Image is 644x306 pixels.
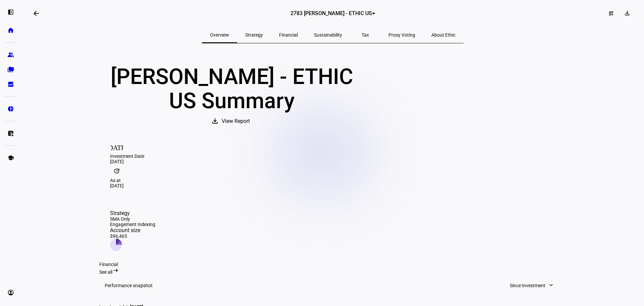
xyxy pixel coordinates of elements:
[99,269,112,275] span: See all
[110,222,155,227] div: Engagement Indexing
[245,33,263,37] span: Strategy
[7,81,14,88] eth-mat-symbol: bid_landscape
[110,227,155,233] div: Account size
[4,78,17,91] a: bid_landscape
[110,164,123,178] mat-icon: update
[32,9,40,17] mat-icon: arrow_backwards
[4,102,17,116] a: pie_chart
[105,283,153,288] h3: Performance snapshot
[110,140,123,154] mat-icon: [DATE]
[110,233,155,239] div: $96,465
[110,210,155,216] div: Strategy
[431,33,455,37] span: About Ethic
[7,289,14,296] eth-mat-symbol: account_circle
[548,282,554,289] mat-icon: expand_more
[7,105,14,112] eth-mat-symbol: pie_chart
[222,113,250,129] span: View Report
[112,267,119,274] mat-icon: arrow_right_alt
[279,33,298,37] span: Financial
[110,216,155,222] div: SMA Only
[7,27,14,34] eth-mat-symbol: home
[7,51,14,58] eth-mat-symbol: group
[7,66,14,73] eth-mat-symbol: folder_copy
[4,63,17,76] a: folder_copy
[503,279,561,292] button: Since Investment
[110,178,555,183] div: As at
[204,113,259,129] button: View Report
[211,117,219,125] mat-icon: download
[210,33,229,37] span: Overview
[7,9,14,15] eth-mat-symbol: left_panel_open
[388,33,415,37] span: Proxy Voting
[510,279,545,292] span: Since Investment
[608,11,614,16] mat-icon: dashboard_customize
[4,48,17,61] a: group
[99,262,566,267] div: Financial
[290,10,372,16] span: 2783 [PERSON_NAME] - ETHIC US
[110,183,555,188] div: [DATE]
[314,33,342,37] span: Sustainability
[4,24,17,37] a: home
[7,155,14,161] eth-mat-symbol: school
[624,10,631,16] mat-icon: download
[99,65,364,113] div: [PERSON_NAME] - ETHIC US Summary
[7,130,14,137] eth-mat-symbol: list_alt_add
[110,159,555,164] div: [DATE]
[110,154,555,159] div: Investment Date
[362,33,369,37] span: Tax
